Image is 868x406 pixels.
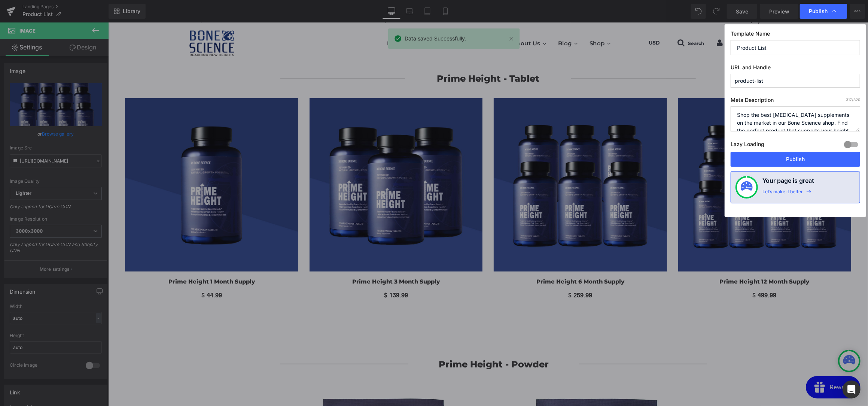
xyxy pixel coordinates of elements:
label: Meta Description [731,97,860,106]
h1: Prime Height 1 Month Supply [11,255,196,264]
div: Let’s make it better [762,189,803,199]
button: Publish [731,152,860,167]
h2: Prime Height - Powder [300,336,471,348]
h2: Prime Height - Tablet [297,50,463,63]
h1: Prime Height 12 Month Supply [564,255,749,264]
span: 317 [846,97,852,102]
span: /320 [846,97,860,102]
h1: Prime Height 6 Month Supply [380,255,564,264]
img: onboarding-status.svg [741,181,753,193]
strong: $ 259.99 [460,269,484,277]
label: URL and Handle [731,64,860,74]
textarea: Shop the best [MEDICAL_DATA] supplements on the market in our Bone Science shop. Find the perfect... [731,106,860,131]
strong: $ 499.99 [645,269,668,277]
strong: $ 139.99 [276,269,300,277]
label: Lazy Loading [731,139,764,152]
label: Template Name [731,30,860,40]
span: Publish [809,8,828,15]
h1: Prime Height 3 Month Supply [196,255,380,264]
iframe: Button to open loyalty program pop-up [698,354,752,376]
div: Open Intercom Messenger [843,381,861,399]
h4: Your page is great [762,176,814,189]
strong: $ 44.99 [93,269,114,277]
